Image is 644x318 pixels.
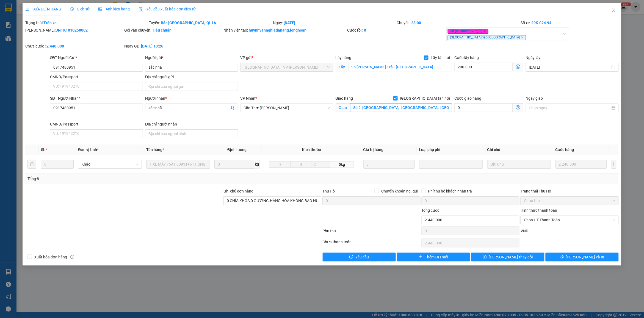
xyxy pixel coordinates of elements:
span: info-circle [70,255,74,259]
b: Trên xe [43,21,57,25]
span: 0kg [330,161,354,168]
div: CMND/Passport [50,121,143,127]
button: delete [27,160,36,169]
span: VND [521,229,528,233]
span: Giao hàng [336,96,353,101]
th: Loại phụ phí [417,144,485,155]
div: Người gửi [145,55,238,61]
span: SỬA ĐƠN HÀNG [25,7,61,11]
input: 0 [363,160,415,169]
input: Giao tận nơi [350,103,452,112]
span: Chưa thu [524,197,615,205]
label: Cước giao hàng [454,96,481,101]
input: Cước giao hàng [454,103,513,112]
span: Chọn HT Thanh Toán [524,216,615,224]
span: Lịch sử [70,7,90,11]
input: Địa chỉ của người nhận [145,129,238,138]
span: Chuyển khoản ng. gửi [379,188,421,194]
input: Ghi chú đơn hàng [223,196,321,205]
div: CMND/Passport [50,74,143,80]
span: Tên hàng [146,147,164,152]
button: save[PERSON_NAME] thay đổi [471,253,544,261]
span: Giao [336,103,350,112]
span: Cần Thơ: Kho Ninh Kiều [244,104,330,112]
button: printer[PERSON_NAME] và In [546,253,619,261]
b: huynhvannghiadanang.longhoan [249,28,306,32]
label: Ghi chú đơn hàng [223,189,254,193]
span: VP Nhận [240,96,255,101]
span: Yêu cầu [355,254,369,260]
div: Tổng: 8 [27,176,248,182]
span: plus [419,255,423,259]
b: [DATE] 10:26 [141,44,163,48]
div: Chuyến: [396,20,520,26]
span: printer [560,255,564,259]
label: Hình thức thanh toán [521,208,557,213]
input: Địa chỉ của người gửi [145,82,238,91]
span: close [483,30,486,32]
span: clock-circle [70,7,74,11]
div: SĐT Người Nhận [50,95,143,101]
span: Xuất hóa đơn hàng [32,254,69,260]
b: DNTK1010250002 [56,28,88,32]
div: Chưa thanh toán [322,239,421,249]
div: Cước rồi : [347,27,445,33]
div: Trạng thái: [25,20,149,26]
div: Phụ thu [322,228,421,238]
span: Đà Nẵng : VP Thanh Khê [244,63,330,71]
span: Đã gọi khách (VP gửi) [448,29,488,34]
b: 29K-024.94 [531,21,551,25]
b: Tiêu chuẩn [152,28,172,32]
span: edit [25,7,29,11]
b: [DATE] [284,21,295,25]
span: Lấy [336,63,348,71]
b: 0 [364,28,366,32]
div: Tuyến: [149,20,273,26]
span: Thu Hộ [322,189,335,193]
span: Lấy tận nơi [429,55,452,61]
span: Thêm ĐH mới [425,254,448,260]
button: exclamation-circleYêu cầu [323,253,396,261]
input: VD: Bàn, Ghế [146,160,210,169]
div: Nhân viên tạo: [223,27,346,33]
input: 0 [555,160,607,169]
span: Cước hàng [555,147,574,152]
input: D [269,161,291,168]
button: plus [611,160,617,169]
b: 2.440.000 [46,44,64,48]
div: Số xe: [520,20,619,26]
span: Lấy hàng [336,55,352,60]
span: Yêu cầu xuất hóa đơn điện tử [139,7,196,11]
span: Ảnh kiện hàng [98,7,130,11]
span: picture [98,7,102,11]
span: Kích thước [302,147,321,152]
div: Ngày: [272,20,396,26]
span: dollar-circle [516,105,520,110]
input: R [290,161,312,168]
input: Cước lấy hàng [454,63,513,71]
span: [PERSON_NAME] thay đổi [489,254,533,260]
b: Bắc [GEOGRAPHIC_DATA] QL1A [161,21,216,25]
div: Người nhận [145,95,238,101]
div: Trạng thái Thu Hộ [521,188,618,194]
label: Ngày giao [526,96,543,101]
input: Ngày lấy [529,64,610,70]
div: [PERSON_NAME]: [25,27,123,33]
span: dollar-circle [516,65,520,69]
label: Cước lấy hàng [454,55,479,60]
span: exclamation-circle [349,255,353,259]
span: Định lượng [228,147,247,152]
input: C [311,161,330,168]
span: Phí thu hộ khách nhận trả [426,188,474,194]
span: close [612,8,616,12]
span: Đơn vị tính [78,147,99,152]
b: 23:00 [411,21,421,25]
div: Địa chỉ người gửi [145,74,238,80]
span: [GEOGRAPHIC_DATA] vào [GEOGRAPHIC_DATA] [448,35,526,40]
span: kg [254,160,260,169]
span: [GEOGRAPHIC_DATA] tận nơi [398,95,452,101]
div: SĐT Người Gửi [50,55,143,61]
div: Chưa cước : [25,43,123,49]
button: Close [606,3,621,18]
input: Ngày giao [529,105,610,111]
